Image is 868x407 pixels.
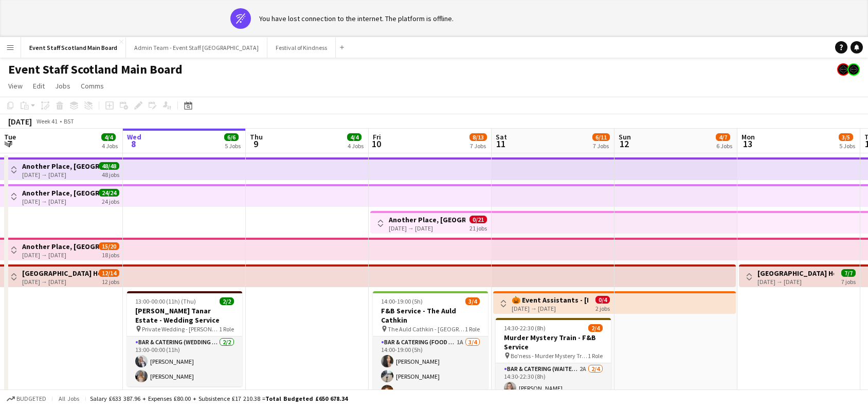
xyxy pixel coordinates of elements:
a: View [4,79,27,93]
a: Jobs [51,79,75,93]
span: Private Wedding - [PERSON_NAME] [142,325,219,333]
div: 12 jobs [102,277,119,286]
span: Total Budgeted £650 678.34 [265,395,348,402]
div: BST [64,117,74,125]
span: Comms [81,81,104,91]
span: 24/24 [99,189,119,197]
div: 7 Jobs [593,142,609,150]
span: Edit [33,81,45,91]
app-card-role: Bar & Catering (Wedding Service Staff)2/213:00-00:00 (11h)[PERSON_NAME][PERSON_NAME] [127,337,242,386]
span: 1 Role [219,325,234,333]
button: Festival of Kindness [267,38,336,58]
span: View [8,81,23,91]
span: 6/11 [592,133,610,141]
h3: Another Place, [GEOGRAPHIC_DATA] - Front of House [22,188,99,198]
div: 18 jobs [102,250,119,259]
span: 7/7 [841,269,856,277]
span: 2/2 [220,297,234,305]
div: 21 jobs [469,223,487,232]
h3: [GEOGRAPHIC_DATA] Hotel - Service Staff [757,269,834,278]
app-user-avatar: Event Staff Scotland [847,63,860,76]
span: 4/7 [716,133,730,141]
div: [DATE] → [DATE] [22,251,99,259]
h3: Murder Mystery Train - F&B Service [496,333,611,351]
span: 0/21 [469,216,487,223]
span: 15/20 [99,242,119,250]
span: 12/14 [99,269,119,277]
h3: Another Place, [GEOGRAPHIC_DATA] - Front of House [22,242,99,251]
div: [DATE] → [DATE] [512,305,588,312]
span: 1 Role [465,325,480,333]
span: Sat [496,132,507,141]
div: 5 Jobs [225,142,241,150]
div: 6 Jobs [716,142,732,150]
span: 0/4 [595,296,610,304]
button: Event Staff Scotland Main Board [21,38,126,58]
button: Budgeted [5,393,48,404]
div: [DATE] → [DATE] [22,278,99,286]
span: Wed [127,132,141,141]
span: Mon [742,132,755,141]
div: You have lost connection to the internet. The platform is offline. [259,14,454,23]
div: [DATE] [8,116,32,127]
span: 8/13 [469,133,487,141]
span: 10 [371,138,381,150]
h3: [PERSON_NAME] Tanar Estate - Wedding Service [127,306,242,325]
span: 48/48 [99,162,119,170]
span: Fri [373,132,381,141]
span: Jobs [55,81,70,91]
div: 7 jobs [841,277,856,286]
span: 13:00-00:00 (11h) (Thu) [135,297,196,305]
div: 4 Jobs [348,142,364,150]
div: 4 Jobs [102,142,118,150]
span: 3/4 [465,297,480,305]
span: 3/5 [839,133,853,141]
span: 8 [125,138,141,150]
span: The Auld Cathkin - [GEOGRAPHIC_DATA] [388,325,465,333]
span: Budgeted [16,395,46,402]
span: 6/6 [224,133,239,141]
div: 24 jobs [102,197,119,205]
h3: [GEOGRAPHIC_DATA] Hotel - Service Staff [22,269,99,278]
span: 1 Role [588,352,603,360]
span: Sun [619,132,631,141]
span: 14:00-19:00 (5h) [381,297,423,305]
h3: 🎃 Event Assistants - [DATE] Pumpkin Festival 🎃 [512,295,588,305]
button: Admin Team - Event Staff [GEOGRAPHIC_DATA] [126,38,267,58]
div: 5 Jobs [839,142,855,150]
span: Thu [250,132,263,141]
div: 2 jobs [595,304,610,312]
span: 9 [248,138,263,150]
div: 48 jobs [102,170,119,179]
span: 2/4 [588,324,603,332]
span: 4/4 [101,133,116,141]
span: 12 [617,138,631,150]
div: 7 Jobs [470,142,486,150]
span: Tue [4,132,16,141]
span: 4/4 [347,133,361,141]
a: Edit [29,79,49,93]
h3: Another Place, [GEOGRAPHIC_DATA] - Front of House [22,162,99,171]
div: [DATE] → [DATE] [389,224,465,232]
span: Week 41 [34,117,60,125]
span: 7 [3,138,16,150]
h3: F&B Service - The Auld Cathkin [373,306,488,325]
span: 13 [740,138,755,150]
div: Salary £633 387.96 + Expenses £80.00 + Subsistence £17 210.38 = [90,395,348,402]
a: Comms [77,79,108,93]
h3: Another Place, [GEOGRAPHIC_DATA] - Kitchen [PERSON_NAME] [389,215,465,224]
div: [DATE] → [DATE] [22,171,99,179]
h1: Event Staff Scotland Main Board [8,62,183,77]
span: 11 [494,138,507,150]
app-user-avatar: Event Staff Scotland [837,63,849,76]
div: [DATE] → [DATE] [22,198,99,205]
app-job-card: 13:00-00:00 (11h) (Thu)2/2[PERSON_NAME] Tanar Estate - Wedding Service Private Wedding - [PERSON_... [127,291,242,386]
span: 14:30-22:30 (8h) [504,324,546,332]
span: Bo'ness - Murder Mystery Train [511,352,588,360]
div: [DATE] → [DATE] [757,278,834,286]
span: All jobs [57,395,81,402]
